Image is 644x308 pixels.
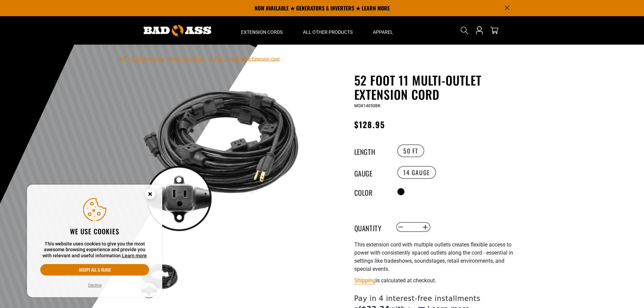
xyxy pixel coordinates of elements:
[397,166,436,179] label: 14 Gauge
[354,146,388,155] legend: Length
[231,16,293,45] summary: Extension Cords
[86,282,103,289] button: Decline
[354,187,388,196] legend: Color
[122,253,147,258] a: Learn more
[373,29,393,35] span: Apparel
[209,57,280,62] span: 52 Foot 11 Multi-Outlet Extension Cord
[397,144,424,157] label: 50 FT
[119,57,165,62] a: Bad Ass Extension Cords
[139,74,302,237] img: black
[119,55,280,63] nav: breadcrumbs
[354,223,388,232] label: Quantity
[354,118,385,131] span: $128.95
[206,57,208,62] span: ›
[354,241,513,272] span: This extension cord with multiple outlets creates flexible access to power with consistently spac...
[459,25,470,36] summary: Search
[40,227,149,236] h2: We use cookies
[40,264,149,276] button: Accept all & close
[27,185,162,298] aside: Cookie Consent
[293,16,363,45] summary: All Other Products
[169,57,205,62] a: Return to Collection
[354,73,520,101] h1: 52 Foot 11 Multi-Outlet Extension Cord
[363,16,403,45] summary: Apparel
[303,29,353,35] span: All Other Products
[241,29,283,35] span: Extension Cords
[354,276,520,285] div: is calculated at checkout.
[354,168,388,177] legend: Gauge
[166,57,168,62] span: ›
[40,241,149,259] p: This website uses cookies to give you the most awesome browsing experience and provide you with r...
[354,277,376,284] a: Shipping
[144,25,211,36] img: Bad Ass Extension Cords
[354,103,381,108] span: MOX14050BK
